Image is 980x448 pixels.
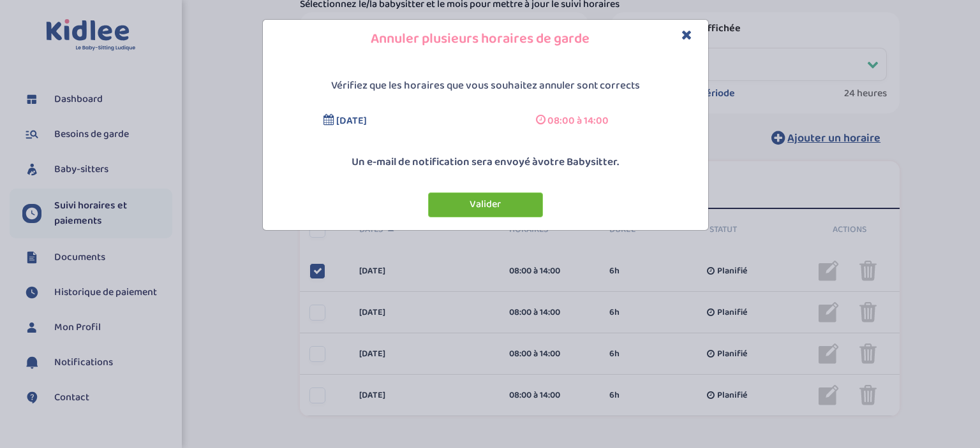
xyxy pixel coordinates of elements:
button: Close [681,28,692,43]
button: Valider [428,192,543,217]
span: 08:00 à 14:00 [547,113,609,129]
h4: Annuler plusieurs horaires de garde [272,29,699,49]
span: votre Babysitter. [538,154,619,171]
p: Vérifiez que les horaires que vous souhaitez annuler sont corrects [266,78,705,94]
p: Un e-mail de notification sera envoyé à [266,154,705,171]
span: [DATE] [336,113,367,129]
